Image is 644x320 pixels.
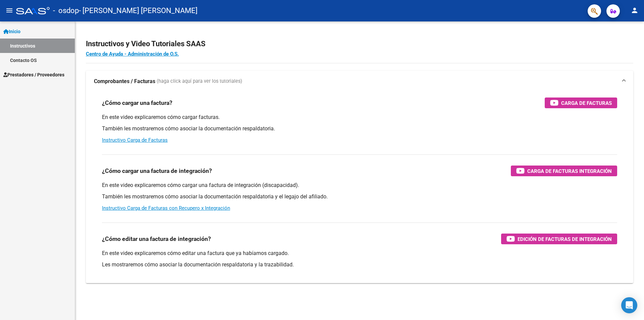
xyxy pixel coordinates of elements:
[545,98,617,108] button: Carga de Facturas
[86,51,179,57] a: Centro de Ayuda - Administración de O.S.
[3,71,64,78] span: Prestadores / Proveedores
[102,137,168,143] a: Instructivo Carga de Facturas
[53,3,79,18] span: - osdop
[79,3,198,18] span: - [PERSON_NAME] [PERSON_NAME]
[102,193,617,200] p: También les mostraremos cómo asociar la documentación respaldatoria y el legajo del afiliado.
[3,28,20,35] span: Inicio
[86,38,633,50] h2: Instructivos y Video Tutoriales SAAS
[102,166,212,176] h3: ¿Cómo cargar una factura de integración?
[5,6,13,14] mat-icon: menu
[94,78,155,85] strong: Comprobantes / Facturas
[527,167,612,175] span: Carga de Facturas Integración
[102,250,617,257] p: En este video explicaremos cómo editar una factura que ya habíamos cargado.
[86,71,633,92] mat-expansion-panel-header: Comprobantes / Facturas (haga click aquí para ver los tutoriales)
[102,261,617,268] p: Les mostraremos cómo asociar la documentación respaldatoria y la trazabilidad.
[518,235,612,243] span: Edición de Facturas de integración
[102,114,617,121] p: En este video explicaremos cómo cargar facturas.
[511,166,617,176] button: Carga de Facturas Integración
[86,92,633,283] div: Comprobantes / Facturas (haga click aquí para ver los tutoriales)
[102,182,617,189] p: En este video explicaremos cómo cargar una factura de integración (discapacidad).
[501,234,617,244] button: Edición de Facturas de integración
[157,78,242,85] span: (haga click aquí para ver los tutoriales)
[631,6,639,14] mat-icon: person
[621,297,637,313] div: Open Intercom Messenger
[102,205,230,211] a: Instructivo Carga de Facturas con Recupero x Integración
[102,125,617,132] p: También les mostraremos cómo asociar la documentación respaldatoria.
[102,98,172,108] h3: ¿Cómo cargar una factura?
[102,234,211,244] h3: ¿Cómo editar una factura de integración?
[561,99,612,107] span: Carga de Facturas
